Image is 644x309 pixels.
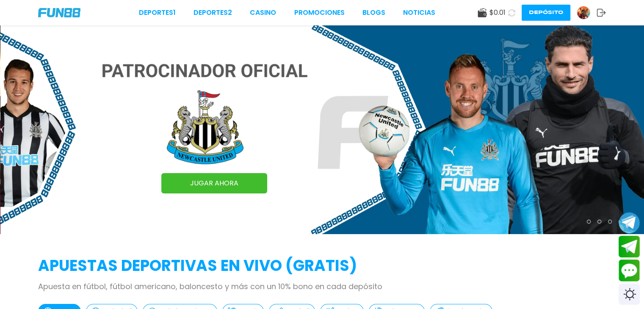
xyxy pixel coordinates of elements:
[619,212,640,234] button: Join telegram channel
[38,254,606,277] h2: APUESTAS DEPORTIVAS EN VIVO (gratis)
[619,259,640,281] button: Contact customer service
[577,6,590,19] img: Avatar
[522,5,570,21] button: Depósito
[250,8,276,18] a: CASINO
[619,284,640,305] div: Switch theme
[294,8,345,18] a: Promociones
[489,8,506,18] span: $ 0.01
[362,8,385,18] a: BLOGS
[403,8,435,18] a: NOTICIAS
[38,281,606,292] p: Apuesta en fútbol, fútbol americano, baloncesto y más con un 10% bono en cada depósito
[161,173,267,193] a: JUGAR AHORA
[619,236,640,258] button: Join telegram
[139,8,176,18] a: Deportes1
[38,8,80,17] img: Company Logo
[193,8,232,18] a: Deportes2
[577,6,597,19] a: Avatar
